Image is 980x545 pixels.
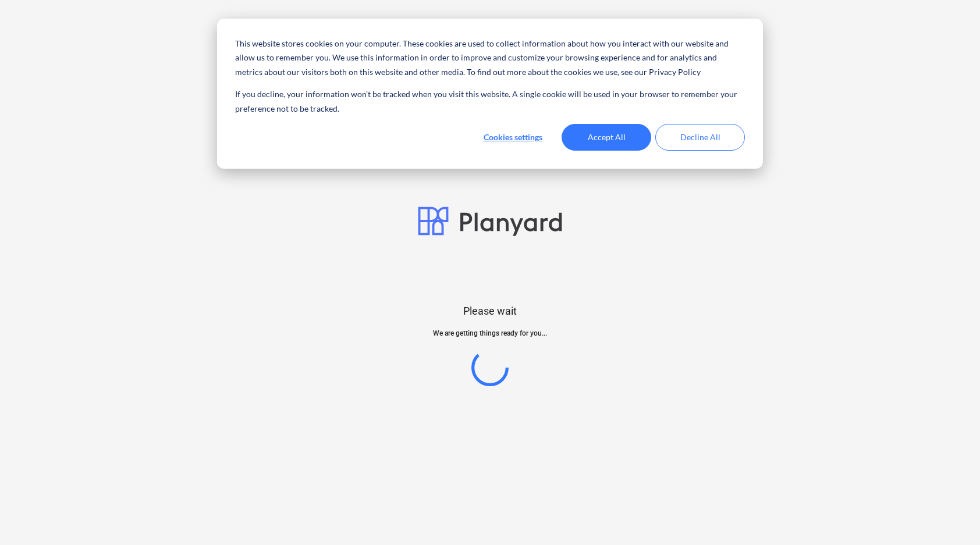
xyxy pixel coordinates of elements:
[235,87,745,116] p: If you decline, your information won’t be tracked when you visit this website. A single cookie wi...
[433,327,547,340] p: We are getting things ready for you...
[217,19,763,169] div: Cookie banner
[468,124,558,151] button: Cookies settings
[655,124,745,151] button: Decline All
[562,124,651,151] button: Accept All
[463,304,517,318] p: Please wait
[235,37,745,80] p: This website stores cookies on your computer. These cookies are used to collect information about...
